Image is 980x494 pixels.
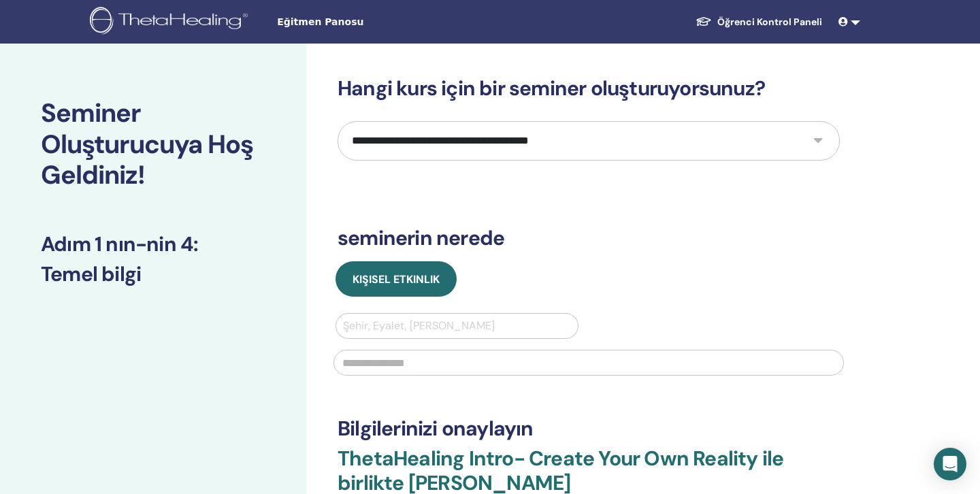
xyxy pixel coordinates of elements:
h3: Bilgilerinizi onaylayın [338,416,840,441]
a: Öğrenci Kontrol Paneli [685,10,833,35]
h2: Seminer Oluşturucuya Hoş Geldiniz! [41,98,265,191]
button: Kişisel Etkinlik [336,261,457,297]
h3: Temel bilgi [41,262,265,286]
div: Open Intercom Messenger [934,448,966,480]
span: Kişisel Etkinlik [353,272,440,286]
img: logo.png [90,7,252,37]
h3: Adım 1 nın-nin 4 : [41,232,265,257]
img: graduation-cap-white.svg [696,16,712,27]
h3: Hangi kurs için bir seminer oluşturuyorsunuz? [338,76,840,101]
span: Eğitmen Panosu [277,15,481,29]
h3: seminerin nerede [338,226,840,250]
